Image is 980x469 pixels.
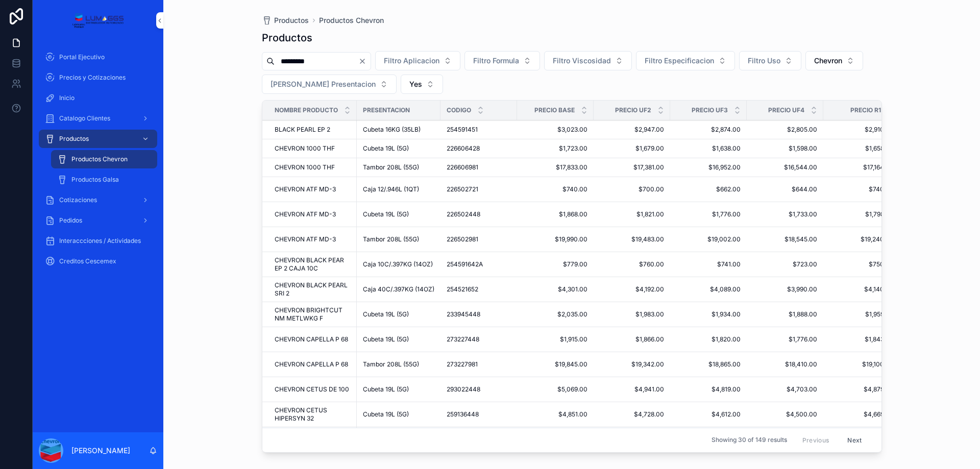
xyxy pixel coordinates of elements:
[447,410,511,418] a: 259136448
[829,260,894,268] a: $750.00
[523,144,587,153] a: $1,723.00
[829,210,894,218] span: $1,798.00
[523,260,587,268] a: $779.00
[447,126,511,134] a: 254591451
[600,335,664,343] a: $1,866.00
[523,126,587,134] a: $3,023.00
[753,163,817,171] a: $16,544.00
[447,360,511,368] a: 273227981
[753,310,817,318] span: $1,888.00
[39,191,157,209] a: Cotizaciones
[676,335,741,343] a: $1,820.00
[384,56,439,66] span: Filtro Aplicacion
[363,285,434,293] a: Caja 40C/.397KG (14OZ)
[676,410,741,418] a: $4,612.00
[600,235,664,243] a: $19,483.00
[59,196,97,204] span: Cotizaciones
[262,31,312,45] h1: Productos
[600,285,664,293] a: $4,192.00
[363,335,434,343] a: Cubeta 19L (5G)
[600,310,664,318] a: $1,983.00
[829,144,894,153] a: $1,658.00
[753,126,817,134] span: $2,805.00
[829,163,894,171] span: $17,164.00
[600,185,664,193] span: $700.00
[71,446,130,456] p: [PERSON_NAME]
[523,410,587,418] span: $4,851.00
[829,285,894,293] span: $4,140.00
[840,432,869,448] button: Next
[523,235,587,243] a: $19,990.00
[447,335,511,343] a: 273227448
[447,235,511,243] a: 226502981
[600,144,664,153] a: $1,679.00
[447,210,480,218] span: 226502448
[447,144,480,153] span: 226606428
[676,310,741,318] a: $1,934.00
[523,310,587,318] a: $2,035.00
[59,53,105,61] span: Portal Ejecutivo
[59,257,116,265] span: Creditos Cescemex
[275,106,338,114] span: Nombre Producto
[600,385,664,393] a: $4,941.00
[262,15,309,26] a: Productos
[636,51,735,70] button: Select Button
[59,94,75,102] span: Inicio
[829,310,894,318] span: $1,959.00
[712,436,787,445] span: Showing 30 of 149 results
[753,185,817,193] a: $644.00
[753,235,817,243] span: $18,545.00
[768,106,804,114] span: Precio UF4
[600,360,664,368] span: $19,342.00
[829,235,894,243] a: $19,240.00
[753,210,817,218] a: $1,733.00
[829,360,894,368] span: $19,100.00
[676,163,741,171] a: $16,952.00
[753,410,817,418] a: $4,500.00
[51,150,157,168] a: Productos Chevron
[753,360,817,368] span: $18,410.00
[275,281,351,298] a: CHEVRON BLACK PEARL SRI 2
[850,106,881,114] span: Precio R1
[275,306,351,323] span: CHEVRON BRIGHTCUT NM METLWKG F
[676,235,741,243] a: $19,002.00
[523,385,587,393] a: $5,069.00
[363,126,434,134] a: Cubeta 16KG (35LB)
[275,235,336,243] span: CHEVRON ATF MD-3
[71,176,119,184] span: Productos Galsa
[319,15,384,26] a: Productos Chevron
[275,256,351,273] span: CHEVRON BLACK PEAR EP 2 CAJA 10C
[363,310,434,318] a: Cubeta 19L (5G)
[363,144,409,153] span: Cubeta 19L (5G)
[600,260,664,268] a: $760.00
[523,185,587,193] a: $740.00
[39,252,157,270] a: Creditos Cescemex
[72,12,124,29] img: App logo
[676,385,741,393] a: $4,819.00
[447,310,480,318] span: 233945448
[447,285,478,293] span: 254521652
[363,385,434,393] a: Cubeta 19L (5G)
[753,285,817,293] span: $3,990.00
[363,144,434,153] a: Cubeta 19L (5G)
[600,163,664,171] a: $17,381.00
[363,126,421,134] span: Cubeta 16KG (35LB)
[363,260,433,268] span: Caja 10C/.397KG (14OZ)
[523,335,587,343] a: $1,915.00
[59,216,82,225] span: Pedidos
[544,51,632,70] button: Select Button
[523,163,587,171] a: $17,833.00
